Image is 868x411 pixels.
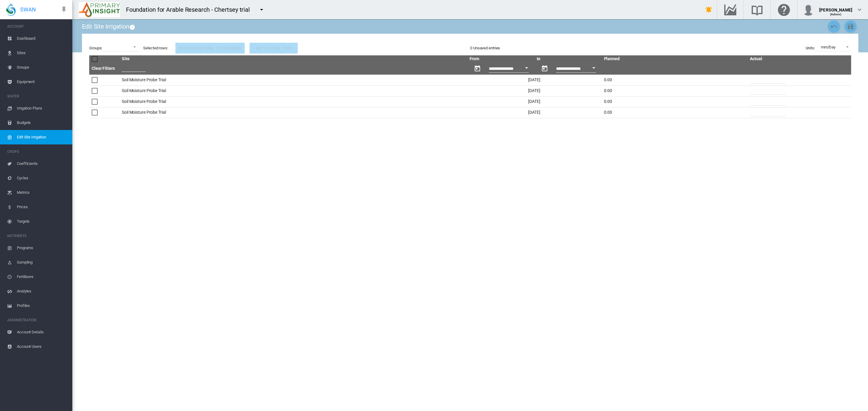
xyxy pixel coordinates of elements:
[17,185,68,200] span: Metrics
[17,241,68,255] span: Programs
[602,55,748,63] th: Planned
[539,63,551,75] button: md-calendar
[119,55,467,63] th: Site
[17,255,68,270] span: Sampling
[17,130,68,144] span: Edit Site Irrigation
[7,22,68,31] span: ACCOUNT
[705,6,712,13] md-icon: icon-bell-ring
[7,231,68,241] span: NUTRIENTS
[747,55,793,63] th: Actual
[175,43,245,54] button: Restore actual to planned
[17,60,68,75] span: Groups
[604,99,745,105] div: 0.00
[17,171,68,185] span: Cycles
[17,101,68,116] span: Irrigation Plans
[126,5,255,14] div: Foundation for Arable Research - Chertsey trial
[7,315,68,325] span: ADMINISTRATION
[7,91,68,101] span: WATER
[17,31,68,46] span: Dashboard
[777,6,791,13] md-icon: Click here for help
[92,66,115,71] a: Clear Filters
[17,270,68,284] span: Fertilisers
[471,63,483,75] button: md-calendar
[830,23,838,30] md-icon: icon-undo
[534,55,602,63] th: to
[819,5,852,11] div: [PERSON_NAME]
[467,107,602,118] td: [DATE]
[467,75,602,85] td: [DATE]
[79,2,120,17] img: 9k=
[588,63,599,73] button: Open calendar
[17,46,68,60] span: Sites
[821,45,835,49] div: mm/Day
[89,45,102,51] label: Groups:
[723,6,737,13] md-icon: Go to the Data Hub
[802,4,814,16] img: profile.jpg
[129,23,137,31] md-icon: This page allows for manual correction to flow records for sites that are setup for Planned Irrig...
[467,96,602,107] td: [DATE]
[119,96,467,107] td: Soil Moisture Probe Trial
[844,20,857,32] button: Save Changes
[143,45,168,51] div: Selected rows:
[806,45,815,51] label: Units:
[703,4,715,16] button: icon-bell-ring
[17,200,68,214] span: Prices
[467,55,534,63] th: From
[119,75,467,85] td: Soil Moisture Probe Trial
[17,214,68,229] span: Targets
[17,298,68,313] span: Profiles
[82,22,137,31] div: Edit Site Irrigation
[750,6,764,13] md-icon: Search the knowledge base
[856,6,863,13] md-icon: icon-chevron-down
[521,63,532,73] button: Open calendar
[6,3,16,16] img: SWAN-Landscape-Logo-Colour-drop.png
[604,77,745,83] div: 0.00
[250,43,298,54] button: Set actual to 0
[828,20,840,32] button: Cancel Changes
[119,85,467,96] td: Soil Moisture Probe Trial
[17,339,68,354] span: Account Users
[20,6,36,13] span: SWAN
[17,75,68,89] span: Equipment
[467,85,602,96] td: [DATE]
[256,4,268,16] button: icon-menu-down
[17,156,68,171] span: Coefficients
[830,13,842,16] span: (Admin)
[604,110,745,116] div: 0.00
[258,6,265,13] md-icon: icon-menu-down
[604,88,745,94] div: 0.00
[17,325,68,339] span: Account Details
[60,6,68,13] md-icon: icon-pin
[847,23,854,30] md-icon: icon-content-save
[7,147,68,156] span: CROPS
[17,116,68,130] span: Budgets
[470,45,500,51] div: 0 Unsaved entries
[119,107,467,118] td: Soil Moisture Probe Trial
[17,284,68,298] span: Analytes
